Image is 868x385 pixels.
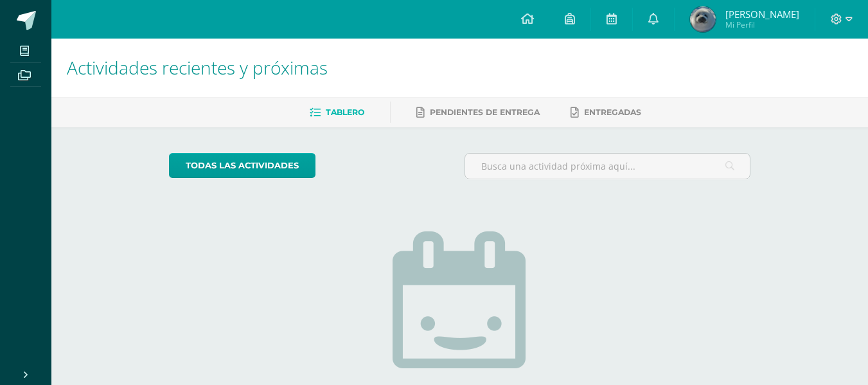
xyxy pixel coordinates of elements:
[725,8,799,21] span: [PERSON_NAME]
[67,55,328,80] span: Actividades recientes y próximas
[571,102,641,123] a: Entregadas
[690,6,716,32] img: 49d4f55371eb484a1c749889aa944046.png
[416,102,540,123] a: Pendientes de entrega
[725,19,799,30] span: Mi Perfil
[326,107,364,117] span: Tablero
[430,107,540,117] span: Pendientes de entrega
[310,102,364,123] a: Tablero
[584,107,641,117] span: Entregadas
[169,153,315,178] a: todas las Actividades
[465,154,750,179] input: Busca una actividad próxima aquí...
